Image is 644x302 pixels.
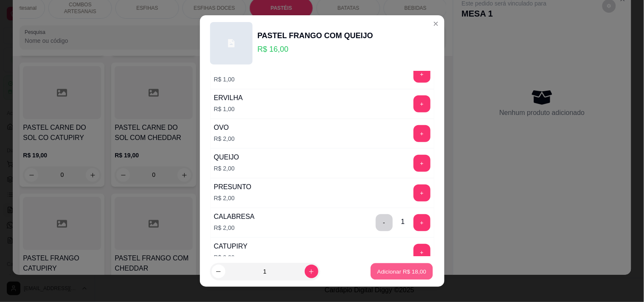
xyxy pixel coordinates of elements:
[413,125,430,142] button: add
[214,75,248,84] p: R$ 1,00
[429,17,443,31] button: Close
[377,268,427,276] p: Adicionar R$ 18,00
[401,217,405,227] div: 1
[413,66,430,83] button: add
[413,214,430,231] button: add
[376,214,393,231] button: delete
[214,105,243,113] p: R$ 1,00
[214,93,243,103] div: ERVILHA
[214,182,252,192] div: PRESUNTO
[413,155,430,172] button: add
[214,253,247,262] p: R$ 2,00
[413,185,430,201] button: add
[214,123,235,133] div: OVO
[214,241,247,252] div: CATUPIRY
[305,265,318,278] button: increase-product-quantity
[214,152,239,162] div: QUEIJO
[258,43,373,55] p: R$ 16,00
[413,244,430,261] button: add
[214,134,235,143] p: R$ 2,00
[371,263,433,280] button: Adicionar R$ 18,00
[214,224,255,232] p: R$ 2,00
[214,194,252,202] p: R$ 2,00
[413,95,430,112] button: add
[212,265,225,278] button: decrease-product-quantity
[214,164,239,173] p: R$ 2,00
[214,212,255,222] div: CALABRESA
[258,30,373,42] div: PASTEL FRANGO COM QUEIJO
